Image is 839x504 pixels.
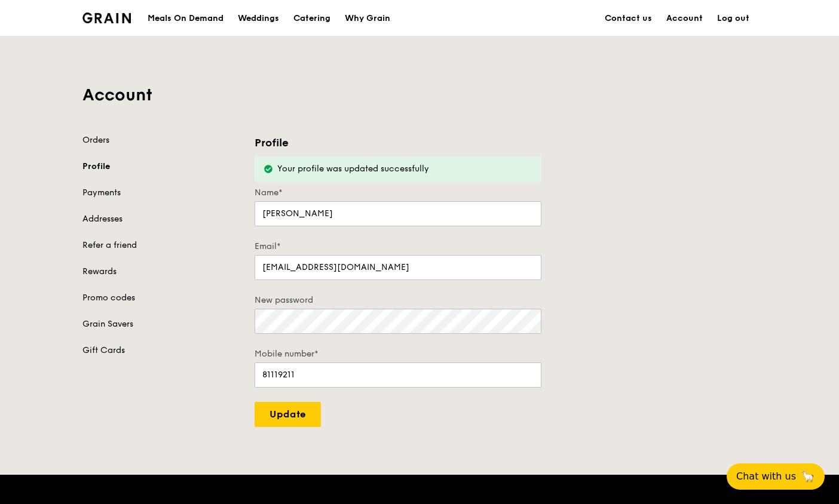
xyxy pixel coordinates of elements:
button: Chat with us🦙 [727,463,825,490]
h3: Profile [255,134,541,151]
a: Gift Cards [82,345,240,357]
img: Grain [82,13,131,23]
div: Weddings [238,1,279,36]
input: Update [255,402,321,427]
h1: Account [82,84,757,106]
label: Mobile number* [255,348,541,360]
a: Why Grain [338,1,397,36]
a: Rewards [82,266,240,278]
label: New password [255,294,541,306]
a: Grain Savers [82,318,240,330]
a: Contact us [598,1,659,36]
a: Account [659,1,710,36]
a: Addresses [82,213,240,225]
label: Name* [255,187,541,199]
div: Catering [293,1,330,36]
a: Refer a friend [82,239,240,251]
a: Promo codes [82,292,240,304]
a: Profile [82,161,240,173]
a: Log out [710,1,757,36]
a: Payments [82,187,240,199]
a: Orders [82,134,240,146]
div: Your profile was updated successfully [277,163,532,175]
div: Meals On Demand [148,1,223,36]
a: Catering [286,1,338,36]
div: Why Grain [345,1,390,36]
span: Chat with us [736,469,796,484]
span: 🦙 [801,469,815,484]
a: Weddings [231,1,286,36]
label: Email* [255,241,541,253]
